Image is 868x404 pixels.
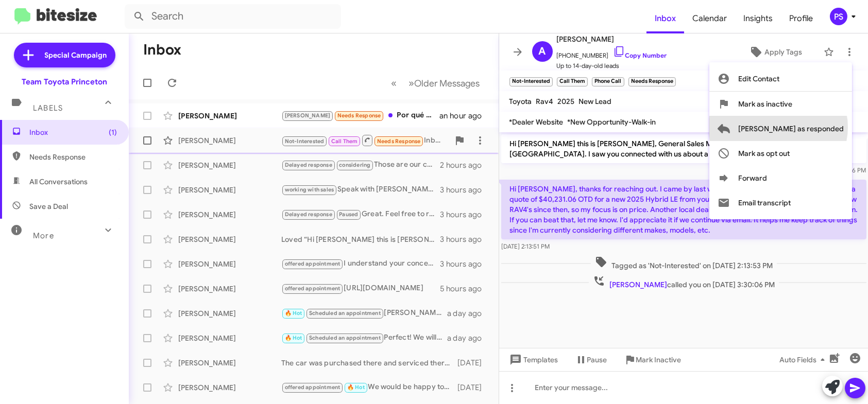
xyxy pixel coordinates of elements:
[709,190,852,215] button: Email transcript
[738,116,844,141] span: [PERSON_NAME] as responded
[738,92,792,116] span: Mark as inactive
[738,141,790,166] span: Mark as opt out
[738,66,779,91] span: Edit Contact
[709,166,852,190] button: Forward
